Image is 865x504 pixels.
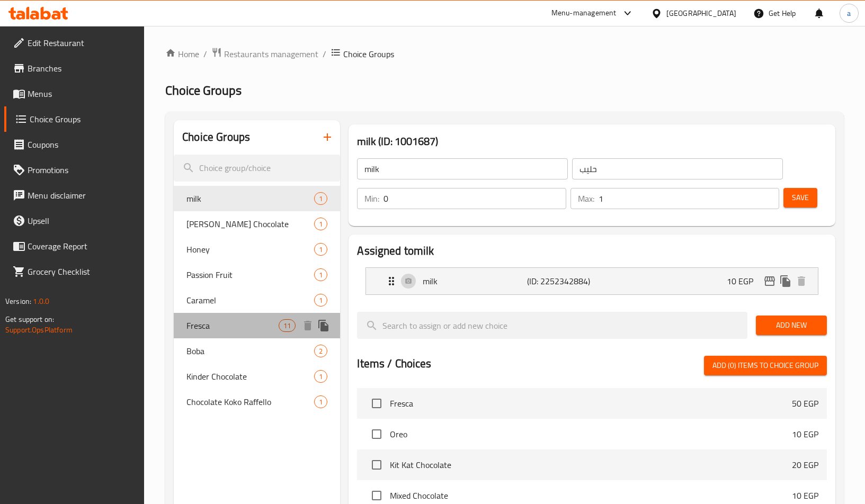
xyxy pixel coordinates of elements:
a: Restaurants management [211,47,318,61]
input: search [357,312,747,339]
span: Save [792,191,809,204]
div: Choices [314,370,327,383]
a: Home [165,48,199,60]
div: Passion Fruit1 [174,262,340,287]
span: Upsell [28,214,136,227]
li: / [323,48,326,60]
span: Honey [186,243,314,256]
div: Choices [279,319,296,332]
span: Menus [28,87,136,100]
a: Menus [4,81,145,106]
p: 50 EGP [792,397,818,410]
span: Promotions [28,164,136,176]
span: Chocolate Koko Raffello [186,395,314,408]
div: Choices [314,192,327,205]
span: 2 [315,346,327,356]
span: Edit Restaurant [28,37,136,49]
button: delete [300,318,316,334]
span: Choice Groups [343,48,394,60]
span: Kit Kat Chocolate [390,458,792,471]
p: (ID: 2252342884) [527,275,596,287]
span: 1 [315,194,327,204]
span: Branches [28,62,136,75]
button: delete [793,273,809,289]
button: Add New [756,316,827,335]
span: 1 [315,397,327,407]
span: [PERSON_NAME] Chocolate [186,218,314,230]
div: Caramel1 [174,287,340,313]
div: Fresca11deleteduplicate [174,313,340,338]
a: Edit Restaurant [4,30,145,56]
span: 1 [315,245,327,255]
div: Expand [366,268,818,294]
span: Get support on: [5,312,54,326]
span: Restaurants management [224,48,318,60]
input: search [174,155,340,182]
span: Coverage Report [28,240,136,253]
nav: breadcrumb [165,47,844,61]
div: Choices [314,268,327,281]
span: Fresca [186,319,279,332]
div: Choices [314,294,327,307]
span: Menu disclaimer [28,189,136,202]
a: Coupons [4,132,145,157]
span: Kinder Chocolate [186,370,314,383]
span: 1 [315,295,327,305]
span: 1 [315,270,327,280]
span: milk [186,192,314,205]
span: Choice Groups [165,78,242,102]
span: 1 [315,372,327,382]
div: [PERSON_NAME] Chocolate1 [174,211,340,237]
h2: Assigned to milk [357,243,827,259]
span: 1 [315,219,327,229]
div: Choices [314,395,327,408]
div: Kinder Chocolate1 [174,364,340,389]
p: 10 EGP [727,275,762,287]
span: Choice Groups [30,113,136,125]
div: Chocolate Koko Raffello1 [174,389,340,415]
div: [GEOGRAPHIC_DATA] [666,7,736,19]
button: Save [783,188,817,208]
div: Choices [314,345,327,357]
button: duplicate [316,318,332,334]
span: Oreo [390,428,792,440]
button: edit [762,273,778,289]
p: 10 EGP [792,489,818,502]
a: Support.OpsPlatform [5,323,73,337]
span: Passion Fruit [186,268,314,281]
li: Expand [357,263,827,299]
li: / [203,48,207,60]
div: Menu-management [551,7,617,20]
p: 10 EGP [792,428,818,440]
div: Choices [314,243,327,256]
p: Max: [578,192,594,205]
span: 1.0.0 [33,294,49,308]
a: Choice Groups [4,106,145,132]
a: Upsell [4,208,145,233]
span: Boba [186,345,314,357]
span: a [847,7,851,19]
span: Grocery Checklist [28,265,136,278]
span: 11 [279,321,295,331]
h2: Choice Groups [182,129,250,145]
span: Coupons [28,138,136,151]
div: milk1 [174,186,340,211]
a: Coverage Report [4,233,145,259]
span: Fresca [390,397,792,410]
span: Select choice [365,423,388,445]
h3: milk (ID: 1001687) [357,133,827,150]
p: milk [423,275,527,287]
span: Select choice [365,392,388,415]
span: Add (0) items to choice group [712,359,818,372]
span: Caramel [186,294,314,307]
h2: Items / Choices [357,356,431,372]
p: 20 EGP [792,458,818,471]
span: Select choice [365,454,388,476]
a: Promotions [4,157,145,183]
span: Mixed Chocolate [390,489,792,502]
a: Grocery Checklist [4,259,145,284]
button: Add (0) items to choice group [704,356,827,375]
div: Boba2 [174,338,340,364]
a: Menu disclaimer [4,183,145,208]
div: Choices [314,218,327,230]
